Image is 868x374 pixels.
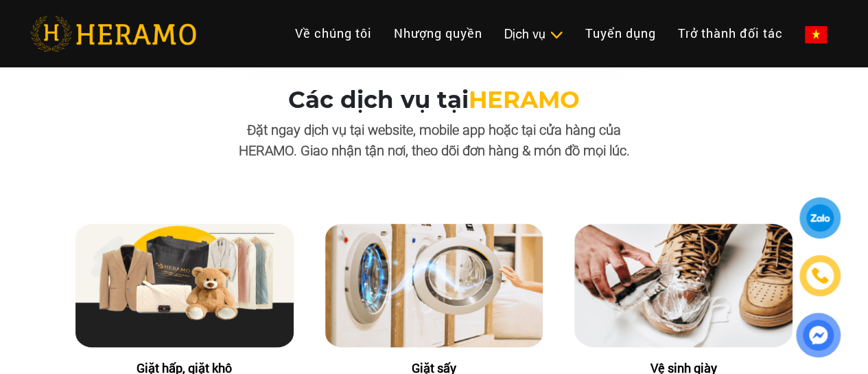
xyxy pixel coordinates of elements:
img: phone-icon [812,268,828,283]
p: Đặt ngay dịch vụ tại website, mobile app hoặc tại cửa hàng của HERAMO. Giao nhận tận nơi, theo dõ... [228,119,640,160]
span: HERAMO [469,85,580,113]
a: Về chúng tôi [284,19,383,48]
img: subToggleIcon [549,28,563,42]
img: Vệ sinh giày [574,223,793,347]
img: vn-flag.png [805,26,827,43]
a: Trở thành đối tác [667,19,794,48]
img: Giặt hấp, giặt khô [75,223,294,347]
a: phone-icon [801,257,838,294]
h3: Các dịch vụ tại [228,85,640,113]
div: Dịch vụ [504,25,563,43]
img: Giặt sấy [325,223,543,347]
a: Tuyển dụng [574,19,667,48]
img: heramo-logo.png [30,16,196,52]
a: Nhượng quyền [383,19,493,48]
